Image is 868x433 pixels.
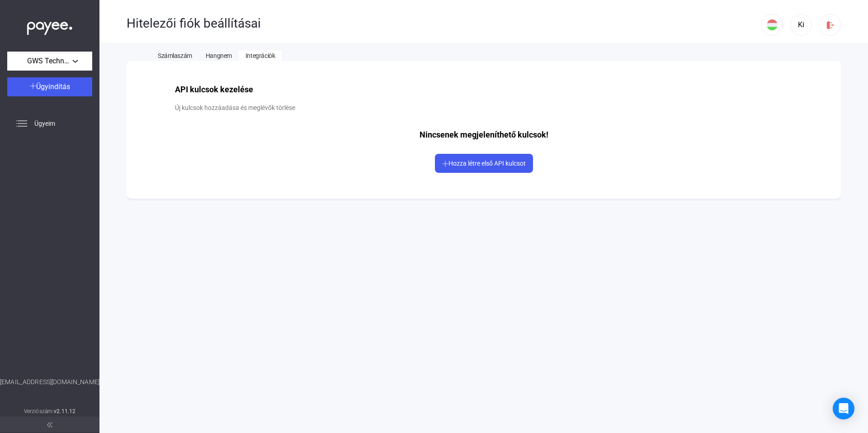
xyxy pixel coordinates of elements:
[410,120,557,149] div: Nincsenek megjeleníthető kulcsok!
[158,52,192,59] span: Számlaszám
[27,17,72,35] img: white-payee-white-dot.svg
[34,118,55,129] span: Ügyeim
[16,118,27,129] img: list.svg
[239,50,282,61] button: Integrációk
[30,83,36,89] img: plus-white.svg
[166,75,802,95] div: API kulcsok kezelése
[199,50,239,61] button: Hangnem
[36,82,70,91] span: Ügyindítás
[790,14,812,36] button: Ki
[166,102,802,113] mat-card-subtitle: Új kulcsok hozzáadása és meglévők törlése
[448,160,526,167] span: Hozza létre első API kulcsot
[127,16,761,31] div: Hitelezői fiók beállításai
[793,19,809,30] div: Ki
[7,77,92,96] button: Ügyindítás
[767,19,778,30] img: HU
[54,408,75,414] strong: v2.11.12
[819,14,841,36] button: logout-red
[7,52,92,71] button: GWS Technology Kft.
[442,161,448,167] img: plus-white.svg
[826,20,835,30] img: logout-red
[761,14,783,36] button: HU
[435,154,533,173] button: Hozza létre első API kulcsot
[47,422,52,428] img: arrow-double-left-grey.svg
[206,52,232,59] span: Hangnem
[833,398,854,419] div: Open Intercom Messenger
[151,50,199,61] button: Számlaszám
[27,56,72,67] span: GWS Technology Kft.
[245,52,275,59] span: Integrációk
